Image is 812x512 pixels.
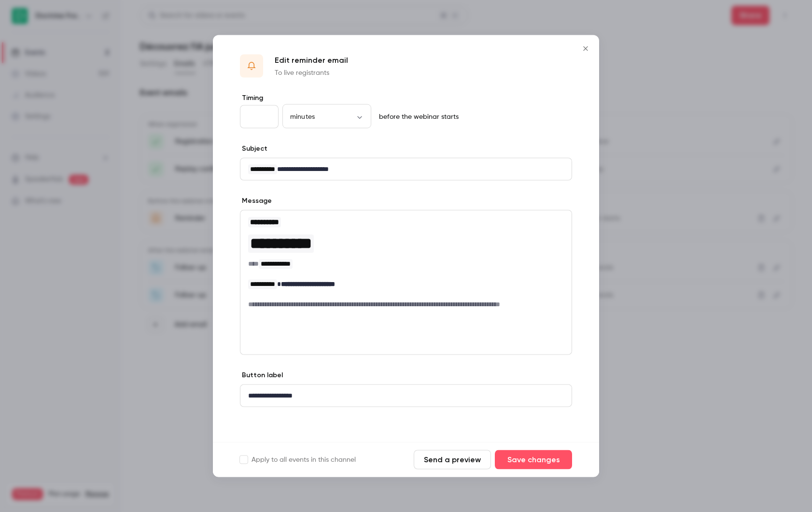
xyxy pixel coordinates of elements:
p: before the webinar starts [375,112,459,122]
label: Apply to all events in this channel [240,455,356,465]
button: Close [576,39,595,58]
div: minutes [282,112,371,121]
label: Button label [240,370,283,380]
label: Subject [240,144,267,154]
button: Send a preview [414,450,491,469]
div: editor [240,158,572,180]
div: editor [240,211,572,315]
p: Edit reminder email [275,55,348,66]
button: Save changes [495,450,572,469]
label: Timing [240,93,572,103]
div: editor [240,385,572,407]
label: Message [240,196,272,206]
p: To live registrants [275,68,348,78]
